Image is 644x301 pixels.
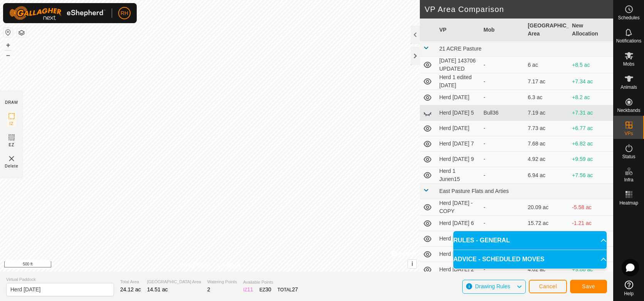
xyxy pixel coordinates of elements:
div: - [483,93,522,101]
th: [GEOGRAPHIC_DATA] Area [525,19,569,41]
h2: VP Area Comparison [424,5,613,14]
div: - [483,219,522,227]
td: +6.82 ac [569,136,613,152]
span: 24.12 ac [120,286,141,293]
a: Privacy Policy [179,262,208,269]
div: - [483,124,522,132]
button: – [3,51,13,60]
span: 11 [247,286,253,293]
td: +9.88 ac [569,262,613,277]
td: [DATE] 143706 UPDATED [436,57,480,73]
td: Herd [DATE] 5 [436,105,480,121]
span: Save [582,283,595,289]
td: +7.31 ac [569,105,613,121]
td: +8.5 ac [569,57,613,73]
th: Mob [480,19,525,41]
span: [GEOGRAPHIC_DATA] Area [147,279,201,285]
span: Mobs [623,62,634,66]
td: 7.73 ac [525,121,569,136]
span: Notifications [616,39,641,43]
td: Herd [DATE] [436,90,480,105]
div: - [483,61,522,69]
td: +7.56 ac [569,167,613,184]
span: 2 [207,286,210,293]
img: VP [7,154,16,163]
span: RULES - GENERAL [453,236,510,245]
span: Help [624,291,634,296]
span: RH [121,9,128,17]
span: Virtual Paddock [6,276,114,283]
div: DRAW [5,100,18,105]
span: Heatmap [619,201,638,205]
span: i [411,260,413,267]
td: 6.3 ac [525,90,569,105]
a: Contact Us [218,262,240,269]
div: - [483,78,522,86]
td: 4.62 ac [525,262,569,277]
span: IZ [10,121,14,127]
span: Cancel [539,283,557,289]
span: Total Area [120,279,141,285]
td: +7.34 ac [569,73,613,90]
td: Herd [DATE] 6 [436,216,480,231]
span: Delete [5,163,18,169]
div: Bull36 [483,109,522,117]
td: +9.59 ac [569,152,613,167]
td: -5.58 ac [569,199,613,216]
span: VPs [624,131,633,136]
td: Herd [DATE] [436,247,480,262]
span: EZ [9,142,15,148]
td: +8.2 ac [569,90,613,105]
p-accordion-header: RULES - GENERAL [453,231,607,250]
td: 7.68 ac [525,136,569,152]
th: New Allocation [569,19,613,41]
td: Herd [DATE] [436,231,480,247]
td: Herd [DATE] [436,121,480,136]
td: +6.77 ac [569,121,613,136]
th: VP [436,19,480,41]
td: Herd 1 edited [DATE] [436,73,480,90]
button: Save [570,280,607,293]
div: - [483,155,522,163]
span: Drawing Rules [475,283,510,289]
td: 6 ac [525,57,569,73]
td: Herd [DATE] 2 [436,262,480,277]
div: EZ [259,286,271,294]
span: 14.51 ac [147,286,168,293]
button: Map Layers [17,28,26,37]
td: 6.94 ac [525,167,569,184]
td: -1.21 ac [569,216,613,231]
td: 15.72 ac [525,216,569,231]
span: 30 [265,286,272,293]
td: 7.19 ac [525,105,569,121]
span: Schedules [618,15,639,20]
td: Herd [DATE] - COPY [436,199,480,216]
button: Reset Map [3,28,13,37]
span: Watering Points [207,279,237,285]
td: Herd 1 Junen15 [436,167,480,184]
span: Animals [621,85,637,90]
td: Herd [DATE] 9 [436,152,480,167]
button: i [408,260,416,268]
td: 4.92 ac [525,152,569,167]
span: East Pasture Flats and Arties [439,188,509,194]
td: Herd [DATE] 7 [436,136,480,152]
div: - [483,140,522,148]
span: ADVICE - SCHEDULED MOVES [453,255,544,264]
img: Gallagher Logo [9,6,106,20]
div: IZ [243,286,253,294]
button: Cancel [529,280,567,293]
span: Status [622,154,635,159]
span: 21 ACRE Pasture [439,46,481,52]
td: 20.09 ac [525,199,569,216]
p-accordion-header: ADVICE - SCHEDULED MOVES [453,250,607,269]
div: - [483,265,522,274]
div: - [483,171,522,179]
div: - [483,203,522,211]
a: Help [614,277,644,299]
span: 27 [292,286,298,293]
td: 7.17 ac [525,73,569,90]
button: + [3,41,13,50]
span: Available Points [243,279,298,286]
span: Neckbands [617,108,640,113]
